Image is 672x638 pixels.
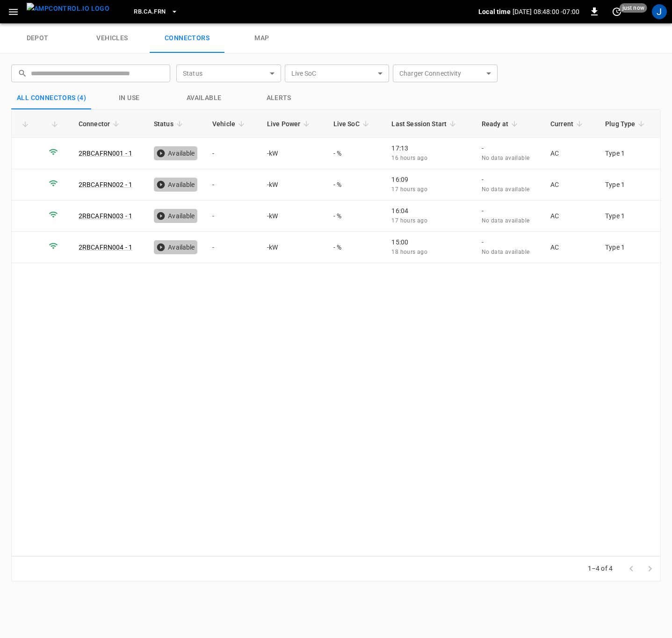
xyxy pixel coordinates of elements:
[154,209,197,223] div: Available
[391,118,459,129] span: Last Session Start
[326,169,384,201] td: - %
[224,23,299,53] a: map
[482,217,530,224] span: No data available
[482,206,535,215] p: -
[241,87,316,109] button: Alerts
[205,201,260,232] td: -
[652,4,667,19] div: profile-icon
[609,4,624,19] button: set refresh interval
[326,138,384,169] td: - %
[620,3,647,13] span: just now
[27,3,109,14] img: ampcontrol.io logo
[482,175,535,184] p: -
[212,118,247,129] span: Vehicle
[543,138,598,169] td: AC
[543,201,598,232] td: AC
[154,240,197,254] div: Available
[154,178,197,192] div: Available
[482,186,530,193] span: No data available
[326,201,384,232] td: - %
[11,87,92,109] button: All Connectors (4)
[605,118,647,129] span: Plug Type
[205,138,260,169] td: -
[588,564,613,573] p: 1–4 of 4
[92,87,166,109] button: in use
[150,23,224,53] a: connectors
[260,169,326,201] td: - kW
[543,169,598,201] td: AC
[260,232,326,263] td: - kW
[391,175,466,184] p: 16:09
[205,232,260,263] td: -
[598,201,660,232] td: Type 1
[391,249,427,255] span: 18 hours ago
[333,118,372,129] span: Live SoC
[482,143,535,153] p: -
[154,118,186,129] span: Status
[260,138,326,169] td: - kW
[482,249,530,255] span: No data available
[550,118,585,129] span: Current
[391,186,427,193] span: 17 hours ago
[79,244,132,251] a: 2RBCAFRN004 - 1
[482,237,535,247] p: -
[391,155,427,161] span: 16 hours ago
[391,206,466,215] p: 16:04
[154,146,197,160] div: Available
[260,201,326,232] td: - kW
[79,150,132,157] a: 2RBCAFRN001 - 1
[79,181,132,188] a: 2RBCAFRN002 - 1
[205,169,260,201] td: -
[478,7,511,16] p: Local time
[391,143,466,153] p: 17:13
[598,232,660,263] td: Type 1
[543,232,598,263] td: AC
[166,87,241,109] button: Available
[513,7,579,16] p: [DATE] 08:48:00 -07:00
[134,7,166,17] span: RB.CA.FRN
[326,232,384,263] td: - %
[79,212,132,220] a: 2RBCAFRN003 - 1
[267,118,313,129] span: Live Power
[391,237,466,247] p: 15:00
[482,118,520,129] span: Ready at
[482,155,530,161] span: No data available
[598,169,660,201] td: Type 1
[598,138,660,169] td: Type 1
[391,217,427,224] span: 17 hours ago
[79,118,122,129] span: Connector
[130,3,181,21] button: RB.CA.FRN
[75,23,150,53] a: vehicles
